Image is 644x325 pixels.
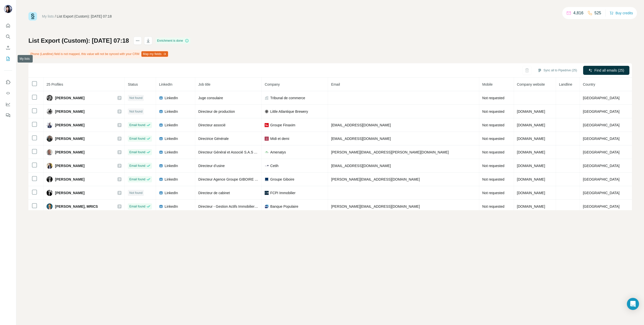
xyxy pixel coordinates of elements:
span: [EMAIL_ADDRESS][DOMAIN_NAME] [331,164,391,168]
a: My lists [42,14,54,18]
span: LinkedIn [165,123,178,128]
span: LinkedIn [165,136,178,141]
span: Directrice Générale [198,137,229,141]
img: LinkedIn logo [159,96,163,100]
img: Avatar [47,149,53,155]
span: Country [583,82,595,86]
span: [DOMAIN_NAME] [517,123,545,127]
span: [GEOGRAPHIC_DATA] [583,177,620,181]
div: Enrichment is done [156,38,191,44]
img: LinkedIn logo [159,123,163,127]
span: Email found [129,136,145,141]
span: Company website [517,82,545,86]
img: company-logo [265,123,269,127]
span: [DOMAIN_NAME] [517,150,545,154]
span: [PERSON_NAME] [55,190,85,195]
span: Not requested [482,204,504,208]
span: Email [331,82,340,86]
img: LinkedIn logo [159,150,163,154]
span: Not found [129,109,142,114]
img: LinkedIn logo [159,191,163,195]
p: 4,816 [573,10,583,16]
button: Search [4,32,12,41]
span: LinkedIn [165,150,178,155]
img: Avatar [47,190,53,196]
span: Directeur Général et Associé S.A.S AFM [GEOGRAPHIC_DATA] [198,150,299,154]
span: LinkedIn [165,109,178,114]
button: actions [134,37,142,45]
span: Not requested [482,164,504,168]
span: [PERSON_NAME] [55,150,85,155]
span: Not requested [482,96,504,100]
li: / [55,14,56,19]
img: company-logo [265,164,269,168]
span: Find all emails (25) [594,68,624,73]
span: [GEOGRAPHIC_DATA] [583,137,620,141]
span: Email found [129,204,145,209]
img: company-logo [265,110,269,114]
span: LinkedIn [165,177,178,182]
img: LinkedIn logo [159,164,163,168]
span: Mobile [482,82,493,86]
span: [PERSON_NAME] [55,109,85,114]
img: Avatar [4,5,12,13]
span: LinkedIn [165,190,178,195]
span: [PERSON_NAME][EMAIL_ADDRESS][PERSON_NAME][DOMAIN_NAME] [331,150,449,154]
span: [EMAIL_ADDRESS][DOMAIN_NAME] [331,123,391,127]
span: Not requested [482,191,504,195]
span: Status [128,82,138,86]
span: Directeur d’usine [198,164,225,168]
span: Directeur Agence Groupe GIBOIRE Transaction La Baule [198,177,288,181]
span: [DOMAIN_NAME] [517,137,545,141]
span: FCPI Immobilier [270,190,295,195]
span: Directeur de production [198,110,235,114]
span: [GEOGRAPHIC_DATA] [583,191,620,195]
img: Avatar [47,122,53,128]
span: Juge consulaire [198,96,223,100]
span: LinkedIn [165,204,178,209]
h1: List Export (Custom): [DATE] 07:18 [28,37,129,45]
span: Company [265,82,280,86]
span: [GEOGRAPHIC_DATA] [583,150,620,154]
button: Use Surfe on LinkedIn [4,78,12,87]
div: Phone (Landline) field is not mapped, this value will not be synced with your CRM [28,50,169,58]
span: Tribunal de commerce [270,95,305,100]
img: LinkedIn logo [159,137,163,141]
span: [GEOGRAPHIC_DATA] [583,204,620,208]
span: Not requested [482,110,504,114]
span: [PERSON_NAME], MRICS [55,204,98,209]
span: Midi et demi [270,136,289,141]
span: Not requested [482,177,504,181]
span: [PERSON_NAME][EMAIL_ADDRESS][DOMAIN_NAME] [331,204,420,208]
span: [DOMAIN_NAME] [517,191,545,195]
img: company-logo [265,191,269,195]
span: LinkedIn [165,163,178,168]
span: [PERSON_NAME] [55,177,85,182]
span: Not requested [482,137,504,141]
img: Avatar [47,163,53,169]
button: Find all emails (25) [583,66,629,75]
p: 525 [594,10,601,16]
button: My lists [4,54,12,63]
img: Avatar [47,95,53,101]
img: company-logo [265,204,269,208]
button: Map my fields [141,51,168,57]
button: Quick start [4,21,12,30]
span: Directeur associé [198,123,225,127]
span: Email found [129,164,145,168]
span: [GEOGRAPHIC_DATA] [583,164,620,168]
img: company-logo [265,137,269,141]
span: Directeur - Gestion Actifs Immobiliers chez OTOKTONE 3i [198,204,289,208]
span: [PERSON_NAME][EMAIL_ADDRESS][DOMAIN_NAME] [331,177,420,181]
span: Cetih [270,163,278,168]
span: [PERSON_NAME] [55,136,85,141]
img: Avatar [47,136,53,142]
span: Landline [559,82,572,86]
button: Feedback [4,111,12,120]
span: Job title [198,82,210,86]
img: company-logo [265,177,269,181]
button: Use Surfe API [4,89,12,98]
span: Email found [129,150,145,154]
span: [DOMAIN_NAME] [517,110,545,114]
span: Groupe Finaxim [270,123,295,128]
